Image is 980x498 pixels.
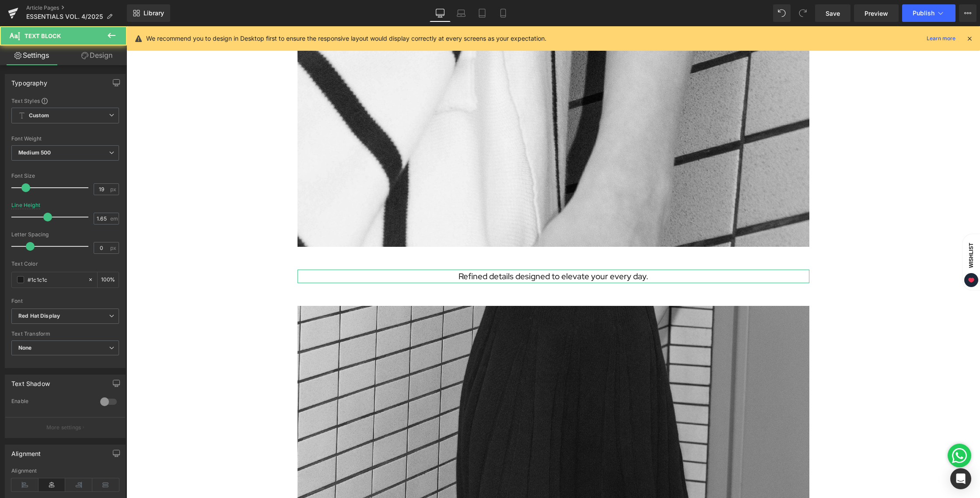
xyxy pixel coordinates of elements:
div: Alignment [11,468,119,474]
i: Red Hat Display [18,312,60,320]
p: Refined details designed to elevate your every day. [171,243,683,257]
div: Font Weight [11,136,119,142]
span: Publish [913,10,934,17]
span: em [110,216,118,221]
div: Line Height [11,202,40,208]
input: Color [28,275,84,284]
button: Redo [794,4,812,22]
p: We recommend you to design in Desktop first to ensure the responsive layout would display correct... [146,34,546,43]
div: Text Transform [11,331,119,337]
a: Laptop [451,4,472,22]
button: Undo [773,4,791,22]
span: px [110,245,118,251]
span: Text Block [24,32,61,39]
a: Desktop [430,4,451,22]
div: Text Shadow [11,375,50,387]
div: Text Styles [11,97,119,104]
div: Open Intercom Messenger [950,468,971,489]
b: Custom [29,112,49,119]
a: Tablet [472,4,493,22]
div: Font Size [11,173,119,179]
a: Preview [854,4,899,22]
div: Font [11,298,119,304]
a: New Library [127,4,170,22]
span: Library [143,9,164,17]
span: px [110,186,118,192]
button: More [959,4,976,22]
span: Preview [864,9,888,18]
div: % [98,272,119,288]
a: Article Pages [26,4,127,11]
a: Mobile [493,4,514,22]
p: More settings [46,424,81,431]
div: Enable [11,398,91,407]
div: Letter Spacing [11,231,119,238]
a: Learn more [923,33,959,44]
b: None [18,344,32,351]
a: Design [65,46,129,65]
button: More settings [5,417,125,438]
span: ESSENTIALS VOL. 4/2025 [26,13,103,20]
div: Text Color [11,261,119,267]
div: Alignment [11,445,41,457]
span: Save [826,9,840,18]
button: Publish [902,4,955,22]
div: Typography [11,74,47,87]
b: Medium 500 [18,149,51,156]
